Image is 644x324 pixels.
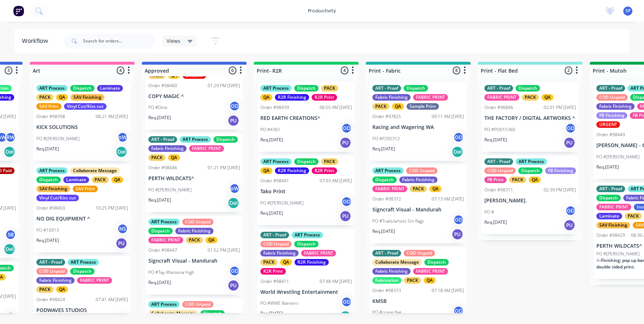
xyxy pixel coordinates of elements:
div: ART ProcessCOD UnpaidDispatchFabric FinishingFABRIC PRINTPACKQAOrder #9837207:13 AM [DATE]Signcra... [369,165,467,243]
div: FB Print [484,177,507,183]
div: 09:11 AM [DATE] [432,113,464,120]
div: Order #98429 [596,232,625,239]
p: Signcraft Visual - Mandurah [148,258,240,264]
p: PO #[PERSON_NAME] [596,251,640,257]
p: Req. [DATE] [484,137,507,143]
p: Req. [DATE] [260,310,283,317]
div: Laminate [596,213,622,219]
div: Dispatch [294,85,319,92]
div: PACK [92,177,109,183]
div: Fabric Finishing [175,228,213,234]
span: 4 x [596,257,601,263]
div: FABRIC PRINT [413,268,448,275]
div: ART - Proof [596,85,625,92]
div: QA [260,94,272,101]
div: Order #98311 [484,187,513,193]
div: GD [341,296,352,307]
div: FABRIC PRINT [413,94,448,101]
div: RW [5,312,16,323]
div: Fabric Finishing [36,277,75,284]
div: ART Process [68,259,99,266]
span: Views [167,37,180,45]
div: PU [228,280,239,291]
div: pW [229,183,240,194]
div: Collaborate Message [372,259,422,266]
div: PU [340,210,351,222]
p: Req. [DATE] [260,137,283,143]
div: ART Process [516,158,547,165]
div: PACK [509,177,526,183]
div: Dispatch [516,85,540,92]
div: ART - Proof [372,85,401,92]
p: PO # [484,209,494,215]
div: GD [453,132,464,143]
div: NS [117,223,128,234]
div: Dispatch [404,85,428,92]
div: PACK [186,237,203,243]
div: ART - Proof [484,85,513,92]
div: Sample Print [407,103,439,110]
input: Search for orders... [83,34,155,48]
p: PO #P205312 [372,135,400,142]
div: FB Finishing [545,167,576,174]
div: ART - ProofART ProcessDispatchFabric FinishingFABRIC PRINTPACKQAOrder #9844601:21 PM [DATE]PERTH ... [145,133,243,212]
div: FABRIC PRINT [77,277,112,284]
div: SAV Print [36,103,61,110]
div: ART - Proof [372,250,401,256]
div: ART - ProofDispatchFABRIC PRINTPACKQAOrder #9684602:01 PM [DATE]THE FACTORY / DIGITAL ARTWORKS ^P... [481,82,579,152]
span: SP [625,8,631,14]
p: PO #PO015360 [484,126,515,133]
div: 07:03 AM [DATE] [320,178,352,184]
div: QA [168,154,180,161]
div: Del [340,311,351,322]
div: R2R Print [312,94,337,101]
div: Order #98460 [148,82,177,89]
div: ART - ProofART ProcessCOD UnpaidDispatchFB FinishingFB PrintPACKQAOrder #9831102:39 PM [DATE][PER... [481,155,579,234]
div: R2R Finishing [295,259,329,266]
div: PACK [625,213,642,219]
div: Vinyl Cut/Kiss cut [36,195,79,201]
p: PO #[PERSON_NAME] [260,200,304,206]
p: KICK SOLUTIONS [36,124,128,130]
p: KMSB [372,298,464,304]
div: QA [529,177,541,183]
div: ART Process [292,232,323,238]
div: Dispatch [294,241,319,247]
div: FABRIC PRINT [189,145,224,152]
div: 07:41 AM [DATE] [96,296,128,303]
div: ART Process [148,219,180,225]
div: RW [5,132,16,143]
div: ART ProcessDispatchLaminatePACKQASAV FinishingSAV PrintVinyl Cut/Kiss cutOrder #9839808:21 AM [DA... [33,82,131,161]
div: ART - Proof [596,186,625,192]
div: PACK [36,286,53,293]
p: THE FACTORY / DIGITAL ARTWORKS ^ [484,115,576,121]
div: Del [4,146,15,158]
div: PU [340,137,351,149]
p: COPY MAGIC ^ [148,93,240,100]
div: Laminate [63,177,89,183]
div: Dispatch [36,177,61,183]
div: ART Process [260,85,292,92]
div: Dispatch [70,268,95,275]
div: R2R Print [260,268,286,275]
div: Fabric Finishing [260,250,299,256]
p: Req. [DATE] [372,228,395,235]
p: Racing and Wagering WA [372,124,464,130]
div: PU [116,238,127,249]
p: PO #4361 [260,126,280,133]
div: PACK [404,277,421,284]
img: Factory [13,5,24,16]
div: 01:52 PM [DATE] [208,247,240,254]
div: QA [56,286,68,293]
p: Req. [DATE] [260,210,283,216]
div: SB [5,229,16,240]
p: PO #Tay-Waroona High [148,269,194,276]
div: GD [565,123,576,134]
div: 02:39 PM [DATE] [544,187,576,193]
p: Req. [DATE] [484,219,507,226]
div: PACK [321,158,338,165]
div: 07:18 AM [DATE] [432,287,464,294]
div: COD Unpaid [404,250,435,256]
div: GD [341,123,352,134]
div: QA [424,277,436,284]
